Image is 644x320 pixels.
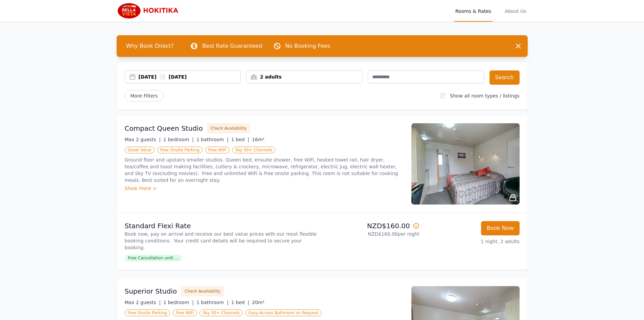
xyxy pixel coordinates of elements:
p: 1 night, 2 adults [425,238,520,245]
span: Free Cancellation until ... [125,255,182,261]
button: Check Availability [207,123,250,133]
h3: Superior Studio [125,286,177,296]
span: Free WiFi [173,310,197,316]
span: Free Onsite Parking [157,147,202,153]
div: 2 adults [246,73,362,80]
span: Max 2 guests | [125,300,161,305]
span: 20m² [252,300,264,305]
div: [DATE] [DATE] [139,73,241,80]
div: Show more > [125,185,403,192]
p: Ground floor and upstairs smaller studios. Queen bed, ensuite shower, free WiFi, heated towel rai... [125,156,403,184]
p: Book now, pay on arrival and receive our best value prices with our most flexible booking conditi... [125,231,319,251]
span: Easy-Access Bathroom on Request [245,310,321,316]
button: Search [490,70,520,85]
p: Standard Flexi Rate [125,221,319,231]
span: 1 bedroom | [163,300,194,305]
p: Best Rate Guaranteed [202,42,262,50]
p: NZD$160.00 [325,221,420,231]
span: 1 bed | [231,300,249,305]
span: Great Value [125,147,154,153]
span: Free WiFi [205,147,230,153]
span: Sky 50+ Channels [199,310,243,316]
button: Book Now [481,221,520,235]
span: 16m² [252,137,264,142]
span: Why Book Direct? [121,39,180,53]
span: More Filters [125,90,164,102]
span: Max 2 guests | [125,137,161,142]
button: Check Availability [181,286,224,296]
h3: Compact Queen Studio [125,124,203,133]
span: 1 bathroom | [196,300,229,305]
span: Sky 50+ Channels [232,147,276,153]
span: 1 bed | [231,137,249,142]
span: 1 bedroom | [163,137,194,142]
span: 1 bathroom | [196,137,229,142]
span: Free Onsite Parking [125,310,170,316]
label: Show all room types / listings [450,93,519,99]
p: No Booking Fees [285,42,330,50]
img: Bella Vista Hokitika [117,3,182,19]
p: NZD$160.00 per night [325,231,420,237]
